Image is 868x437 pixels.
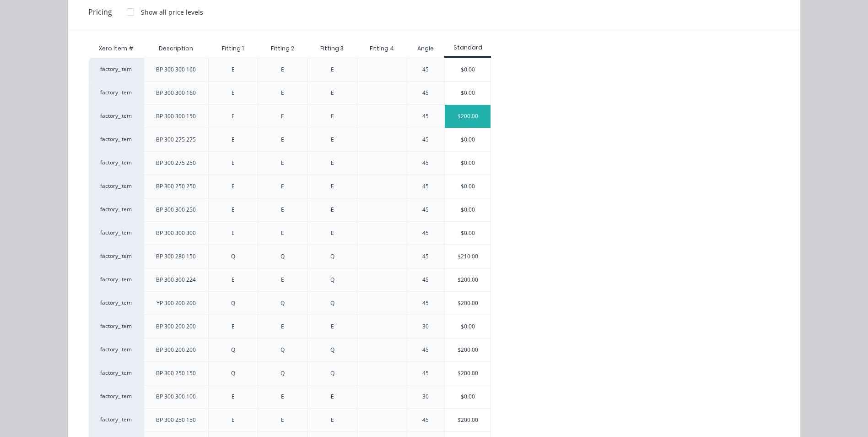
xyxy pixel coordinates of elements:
div: Xero Item # [89,39,144,58]
div: factory_item [89,104,144,128]
div: BP 300 300 160 [156,89,196,97]
div: factory_item [89,291,144,315]
div: 45 [422,369,429,377]
div: Q [330,346,334,354]
div: factory_item [89,385,144,408]
div: E [232,159,235,167]
div: 45 [422,159,429,167]
div: E [232,322,235,331]
div: E [331,66,334,74]
div: factory_item [89,58,144,81]
div: Show all price levels [141,7,203,17]
div: $200.00 [445,409,491,432]
div: E [331,416,334,424]
div: factory_item [89,81,144,104]
div: E [331,136,334,144]
div: BP 300 275 275 [156,136,196,144]
div: E [331,206,334,214]
div: E [281,66,284,74]
div: E [232,206,235,214]
div: E [331,89,334,97]
div: Q [231,252,235,261]
div: $0.00 [445,222,491,245]
div: $200.00 [445,105,491,128]
div: E [232,393,235,401]
div: factory_item [89,245,144,268]
div: BP 300 250 250 [156,182,196,191]
div: BP 300 300 300 [156,229,196,237]
div: BP 300 300 250 [156,206,196,214]
div: Fitting 1 [215,37,251,60]
div: E [232,66,235,74]
div: 45 [422,89,429,97]
div: Standard [444,44,491,52]
div: Q [280,299,285,307]
div: E [331,322,334,331]
div: $0.00 [445,198,491,221]
div: E [281,206,284,214]
div: factory_item [89,315,144,338]
div: 45 [422,136,429,144]
div: $0.00 [445,315,491,338]
div: 45 [422,182,429,191]
div: E [331,393,334,401]
div: factory_item [89,151,144,175]
div: E [281,89,284,97]
div: E [281,276,284,284]
div: 45 [422,206,429,214]
div: $0.00 [445,58,491,81]
div: BP 300 300 160 [156,66,196,74]
div: E [281,393,284,401]
div: Fitting 3 [313,37,351,60]
div: $0.00 [445,128,491,151]
div: BP 300 300 150 [156,112,196,120]
div: Angle [410,37,441,60]
div: Description [151,37,200,60]
div: Q [330,252,334,261]
div: 45 [422,66,429,74]
div: E [232,276,235,284]
div: factory_item [89,338,144,361]
div: Q [231,299,235,307]
div: $0.00 [445,152,491,175]
div: Q [231,369,235,377]
div: E [281,159,284,167]
div: 45 [422,276,429,284]
div: E [281,136,284,144]
div: E [232,416,235,424]
div: E [281,229,284,237]
div: BP 300 250 150 [156,416,196,424]
div: 30 [422,393,429,401]
div: Fitting 2 [264,37,302,60]
div: $210.00 [445,245,491,268]
div: $200.00 [445,362,491,385]
div: factory_item [89,128,144,151]
div: Q [330,276,334,284]
div: BP 300 250 150 [156,369,196,377]
div: $0.00 [445,385,491,408]
div: E [281,416,284,424]
div: Q [280,346,285,354]
div: E [281,322,284,331]
div: factory_item [89,221,144,245]
div: BP 300 275 250 [156,159,196,167]
div: BP 300 200 200 [156,346,196,354]
div: Q [330,299,334,307]
div: BP 300 300 224 [156,276,196,284]
div: $0.00 [445,82,491,104]
div: E [232,136,235,144]
div: E [232,89,235,97]
div: 45 [422,299,429,307]
div: 30 [422,322,429,331]
div: Q [280,369,285,377]
div: E [232,112,235,120]
div: E [232,229,235,237]
div: $200.00 [445,339,491,361]
div: E [331,112,334,120]
div: $200.00 [445,268,491,291]
div: E [281,112,284,120]
div: factory_item [89,268,144,291]
div: factory_item [89,361,144,385]
div: BP 300 200 200 [156,322,196,331]
div: factory_item [89,408,144,432]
